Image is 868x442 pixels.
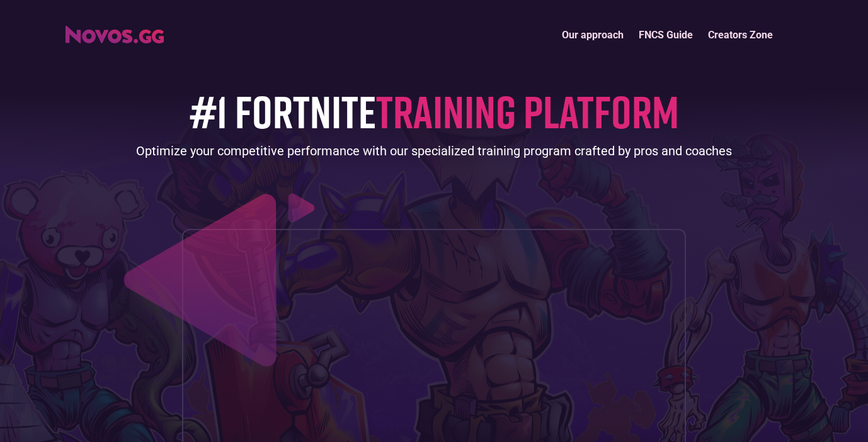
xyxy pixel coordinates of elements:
a: Creators Zone [700,21,780,48]
h1: #1 FORTNITE [190,86,679,136]
a: FNCS Guide [631,21,700,48]
a: home [66,21,164,43]
a: Our approach [554,21,631,48]
div: Optimize your competitive performance with our specialized training program crafted by pros and c... [136,142,732,160]
span: TRAINING PLATFORM [376,84,679,138]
